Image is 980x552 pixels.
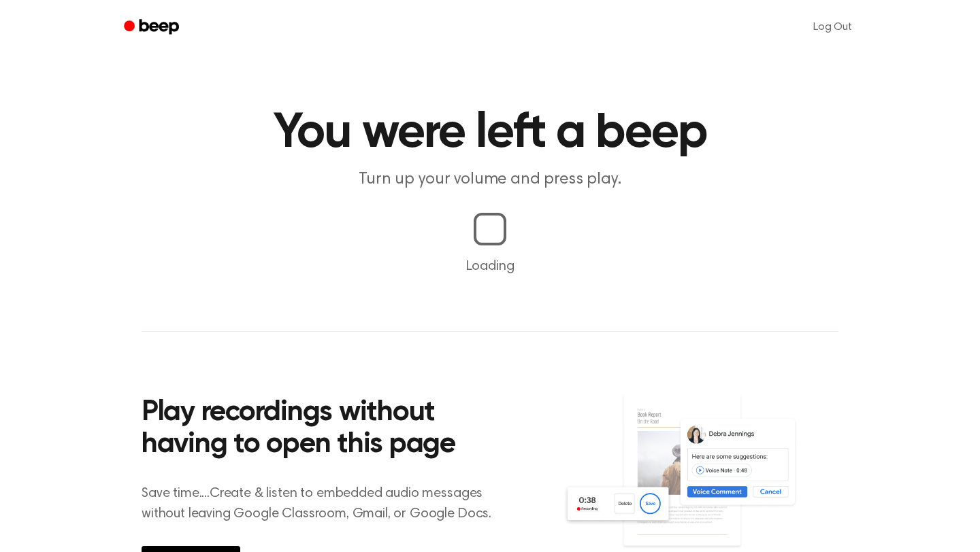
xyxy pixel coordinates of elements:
a: Log Out [800,11,866,44]
p: Turn up your volume and press play. [229,169,751,191]
p: Loading [16,256,964,277]
p: Save time....Create & listen to embedded audio messages without leaving Google Classroom, Gmail, ... [142,483,508,524]
h2: Play recordings without having to open this page [142,397,508,462]
a: Beep [114,14,191,41]
h1: You were left a beep [142,109,838,158]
